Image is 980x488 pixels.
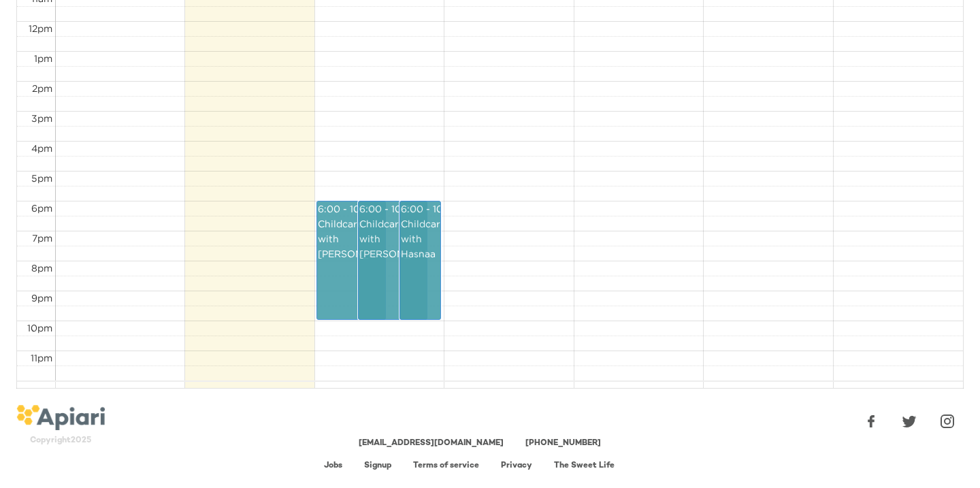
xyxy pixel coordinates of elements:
[413,461,479,470] a: Terms of service
[525,438,601,449] div: [PHONE_NUMBER]
[359,216,427,261] div: Childcare with [PERSON_NAME]
[16,435,105,446] div: Copyright 2025
[34,53,52,63] span: 1pm
[31,113,52,123] span: 3pm
[31,293,52,303] span: 9pm
[359,439,504,448] a: [EMAIL_ADDRESS][DOMAIN_NAME]
[401,204,459,214] span: 6:00 - 10:00
[400,216,440,261] div: Childcare with Hasnaa
[31,143,52,153] span: 4pm
[501,461,532,470] a: Privacy
[358,201,427,320] a: 6:00 - 10:00Childcare with [PERSON_NAME]
[16,405,105,431] img: logo
[32,83,52,93] span: 2pm
[31,353,52,363] span: 11pm
[317,216,385,261] div: Childcare with [PERSON_NAME]
[324,461,342,470] a: Jobs
[399,201,441,320] a: 6:00 - 10:00Childcare with Hasnaa
[31,203,52,213] span: 6pm
[554,461,615,470] a: The Sweet Life
[32,233,52,243] span: 7pm
[364,461,391,470] a: Signup
[316,201,386,320] a: 6:00 - 10:00Childcare with [PERSON_NAME]
[31,263,52,273] span: 8pm
[31,173,52,183] span: 5pm
[318,204,376,214] span: 6:00 - 10:00
[27,323,52,333] span: 10pm
[359,204,418,214] span: 6:00 - 10:00
[29,23,52,33] span: 12pm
